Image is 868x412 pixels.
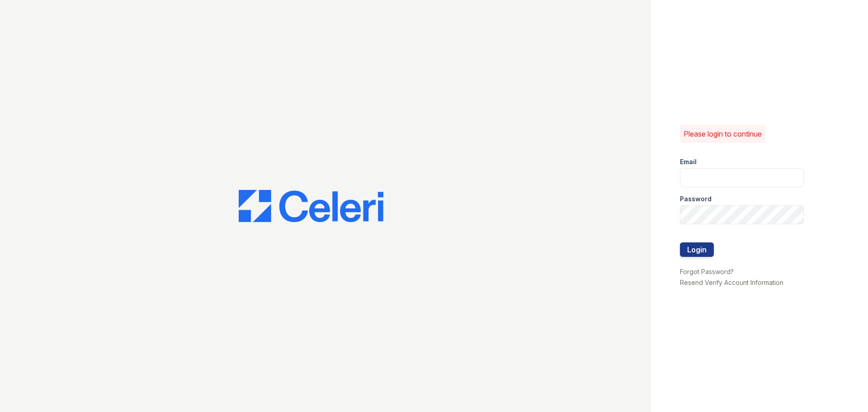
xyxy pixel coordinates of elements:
a: Resend Verify Account Information [680,279,783,286]
p: Please login to continue [684,128,762,139]
img: CE_Logo_Blue-a8612792a0a2168367f1c8372b55b34899dd931a85d93a1a3d3e32e68fde9ad4.png [239,190,383,223]
button: Login [680,242,714,257]
label: Password [680,194,712,204]
label: Email [680,157,697,166]
a: Forgot Password? [680,268,734,275]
